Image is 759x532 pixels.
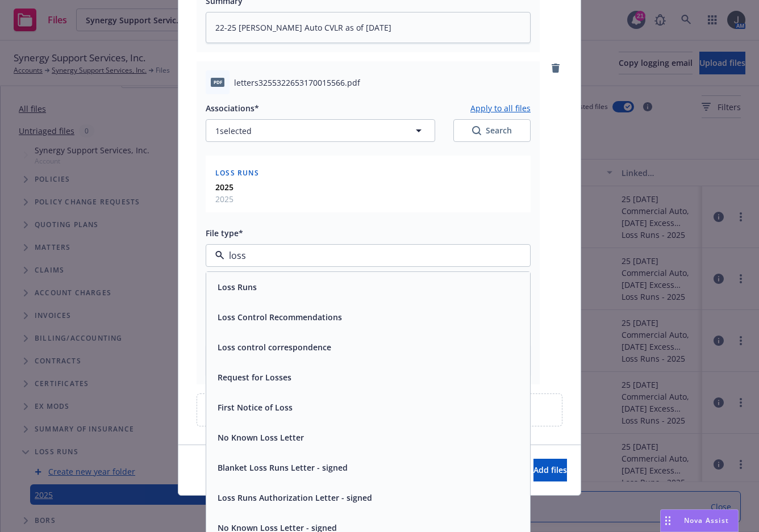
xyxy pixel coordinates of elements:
div: Drag to move [661,510,675,531]
span: pdf [211,78,224,86]
button: Loss control correspondence [218,341,331,353]
a: remove [549,61,562,75]
button: SearchSearch [453,119,531,142]
button: Add files [533,459,567,481]
button: 1selected [206,119,435,142]
button: Loss Control Recommendations [218,311,342,323]
button: Blanket Loss Runs Letter - signed [218,462,348,474]
textarea: 22-25 [PERSON_NAME] Auto CVLR as of [DATE] [206,12,531,43]
button: First Notice of Loss [218,401,293,413]
span: File type* [206,228,243,238]
strong: 2025 [215,182,233,192]
div: Upload new files [197,393,562,426]
button: Loss Runs [218,281,257,293]
button: Apply to all files [470,101,531,115]
span: 1 selected [215,125,252,137]
span: Add files [533,464,567,475]
input: Filter by keyword [224,249,507,262]
span: 2025 [215,193,233,205]
span: Nova Assist [684,516,729,525]
span: letters3255322653170015566.pdf [234,77,360,89]
button: Nova Assist [660,509,739,532]
span: Associations* [206,103,259,114]
svg: Search [472,126,481,135]
button: Loss Runs Authorization Letter - signed [218,492,372,504]
button: Request for Losses [218,371,291,383]
button: No Known Loss Letter [218,432,304,443]
div: Search [472,125,512,136]
span: Loss Runs [215,168,259,178]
